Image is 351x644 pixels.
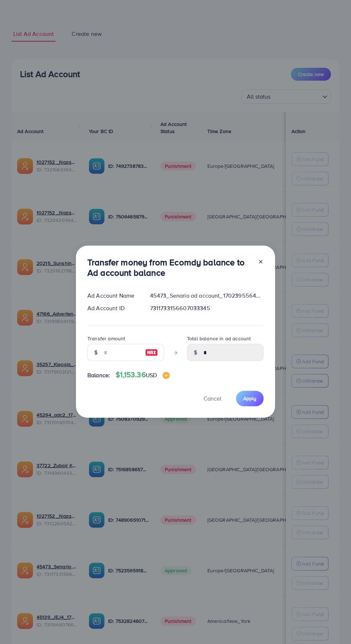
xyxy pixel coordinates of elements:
button: Apply [236,391,264,406]
div: Ad Account Name [82,292,144,300]
span: Cancel [203,394,221,402]
label: Total balance in ad account [187,335,251,342]
span: USD [146,371,157,379]
img: image [163,372,170,379]
iframe: Chat [321,612,346,639]
div: Ad Account ID [82,304,144,312]
span: Apply [243,395,256,402]
div: 7311733156607033345 [144,304,269,312]
div: 45473_Senario ad account_1702395564412 [144,292,269,300]
h4: $1,153.36 [116,370,170,379]
span: Balance: [87,371,110,379]
h3: Transfer money from Ecomdy balance to Ad account balance [87,257,252,278]
label: Transfer amount [87,335,125,342]
img: image [145,348,158,357]
button: Cancel [194,391,230,406]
